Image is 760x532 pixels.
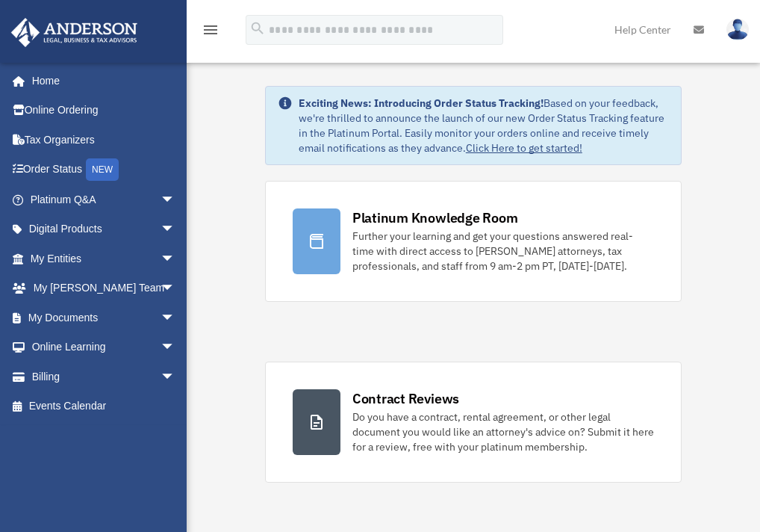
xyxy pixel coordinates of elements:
[466,141,582,155] a: Click Here to get started!
[10,244,198,273] a: My Entitiesarrow_drop_down
[352,389,459,408] div: Contract Reviews
[202,21,219,39] i: menu
[202,26,219,39] a: menu
[10,392,198,421] a: Events Calendar
[299,96,669,155] div: Based on your feedback, we're thrilled to announce the launch of our new Order Status Tracking fe...
[10,66,190,96] a: Home
[265,181,682,302] a: Platinum Knowledge Room Further your learning and get your questions answered real-time with dire...
[265,362,682,483] a: Contract Reviews Do you have a contract, rental agreement, or other legal document you would like...
[726,19,749,40] img: User Pic
[299,96,543,110] strong: Exciting News: Introducing Order Status Tracking!
[86,158,119,181] div: NEW
[352,229,654,273] div: Further your learning and get your questions answered real-time with direct access to [PERSON_NAM...
[161,303,190,333] span: arrow_drop_down
[249,20,266,37] i: search
[161,244,190,274] span: arrow_drop_down
[352,208,518,227] div: Platinum Knowledge Room
[10,332,198,362] a: Online Learningarrow_drop_down
[10,273,198,303] a: My [PERSON_NAME] Teamarrow_drop_down
[10,155,198,185] a: Order StatusNEW
[10,125,198,155] a: Tax Organizers
[352,409,654,454] div: Do you have a contract, rental agreement, or other legal document you would like an attorney's ad...
[161,362,190,392] span: arrow_drop_down
[161,332,190,363] span: arrow_drop_down
[161,273,190,304] span: arrow_drop_down
[10,362,198,392] a: Billingarrow_drop_down
[10,96,198,126] a: Online Ordering
[10,214,198,244] a: Digital Productsarrow_drop_down
[10,185,198,214] a: Platinum Q&Aarrow_drop_down
[161,185,190,215] span: arrow_drop_down
[10,303,198,332] a: My Documentsarrow_drop_down
[161,214,190,245] span: arrow_drop_down
[7,18,142,47] img: Anderson Advisors Platinum Portal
